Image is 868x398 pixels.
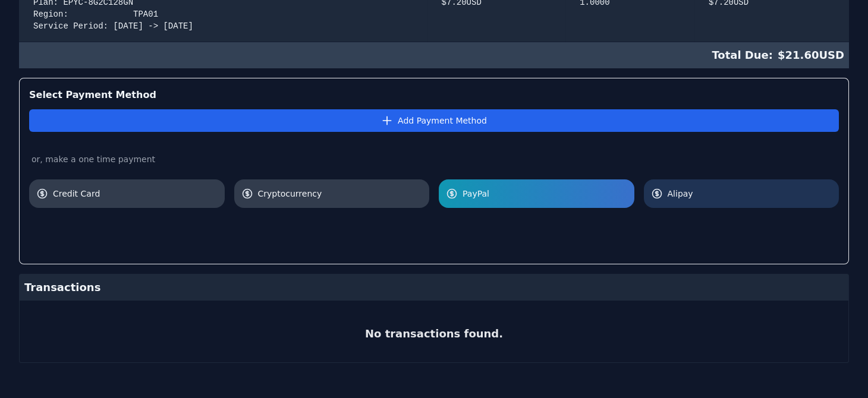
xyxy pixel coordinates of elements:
[258,188,423,200] span: Cryptocurrency
[53,188,218,200] span: Credit Card
[365,326,503,342] h2: No transactions found.
[29,88,839,102] div: Select Payment Method
[29,109,839,132] button: Add Payment Method
[463,188,627,200] span: PayPal
[19,42,849,68] div: $ 21.60 USD
[20,274,848,301] div: Transactions
[668,188,832,200] span: Alipay
[712,47,778,64] span: Total Due:
[29,153,839,165] div: or, make a one time payment
[687,220,839,241] iframe: PayPal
